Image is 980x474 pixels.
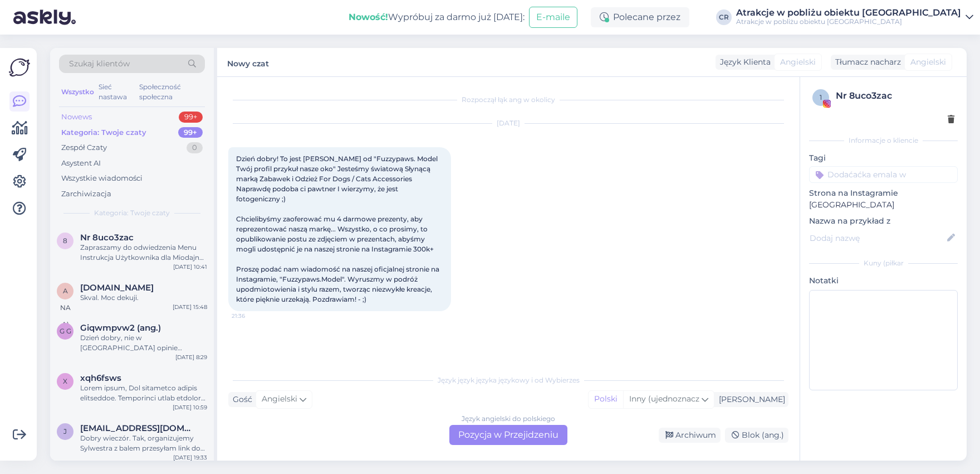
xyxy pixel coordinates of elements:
div: Dobry wieczór. Tak, organizujemy Sylwestra z balem przesyłam link do oferty na Naszej stronie int... [80,433,207,453]
div: Zapraszamy do odwiedzenia Menu Instrukcja Użytkownika dla Miodajny Zapraszamy do wyboru Wolne apa... [80,243,207,263]
div: Informacje o kliencie [809,136,958,146]
span: Kategoria: Twoje czaty [94,208,170,218]
button: E-maile [529,7,577,28]
div: Kuny (piłkar [809,258,958,268]
div: 0 [187,142,203,153]
span: Dzień dobry! To jest [PERSON_NAME] od "Fuzzypaws. Model Twój profil przykuł nasze oko" Jesteśmy ś... [236,154,441,303]
span: Giqwmpvw2 (ang.) [80,323,161,333]
div: Nr 8uco3zac [836,89,954,103]
span: Angielski [262,393,297,405]
span: Nr 8uco3zac [80,233,134,243]
span: A na a) [60,287,71,328]
div: Gość [228,394,252,405]
p: Notatki [809,275,958,287]
div: Lorem ipsum, Dol sitametco adipis elitseddoe. Temporinci utlab etdolore: 8 magnaal e adminimveni ... [80,383,207,403]
div: [DATE] 10:41 [173,263,207,271]
label: Nowy czat [227,55,269,70]
p: Tagi [809,152,958,164]
div: [PERSON_NAME] [714,394,785,405]
p: [GEOGRAPHIC_DATA] [809,199,958,211]
b: Nowość! [349,12,388,22]
div: Polecane przez [591,7,689,27]
span: Amrkriz-seznam.cz [80,283,154,293]
span: Angielski [910,56,946,68]
div: Polski [589,391,623,408]
input: Dodaćaćka emala w [809,166,958,183]
div: CR [716,9,732,25]
div: [DATE] 10:59 [173,403,207,412]
img: Proszę głośne logo [9,57,30,78]
div: 99+ [179,112,203,123]
div: Wszystko [59,80,96,104]
div: Asystent AI [61,158,101,169]
span: 1 [820,93,822,101]
span: 21:36 [232,312,273,320]
a: Atrakcje w pobliżu obiektu [GEOGRAPHIC_DATA]Atrakcje w pobliżu obiektu [GEOGRAPHIC_DATA] [736,8,973,26]
div: Kategoria: Twoje czaty [61,127,146,138]
div: Język język języka językowy i od Wybierzes [228,375,788,385]
div: Atrakcje w pobliżu obiektu [GEOGRAPHIC_DATA] [736,8,961,17]
div: Społeczność społeczna [137,80,205,104]
div: Zarchiwizacja [61,188,111,200]
div: Blok (ang.) [725,428,788,443]
div: Dzień dobry, nie w [GEOGRAPHIC_DATA] opinie dotyczące miejscowości [GEOGRAPHIC_DATA]. [80,333,207,353]
div: Zespół Czaty [61,142,107,153]
div: Sieć nastawa [96,80,137,104]
span: Angielski [780,56,816,68]
div: Wszystkie wiadomości [61,173,143,184]
span: Szukaj klientów [69,58,130,70]
div: Archiwum [659,428,721,443]
p: Strona na Instagramie [809,187,958,199]
div: [DATE] 19:33 [173,453,207,462]
div: Skval. Moc dekuji. [80,293,207,303]
div: Wypróbuj za darmo już [DATE]: [349,11,525,24]
div: Atrakcje w pobliżu obiektu [GEOGRAPHIC_DATA] [736,17,961,26]
span: g g [60,327,71,335]
div: Pozycja w Przejidzeniu [449,425,567,445]
span: jakro@jakro.eu [80,423,196,433]
span: xqh6fsws [80,373,121,383]
span: x [63,377,67,385]
div: [DATE] [228,118,788,128]
div: Nowews [61,112,92,123]
span: Inny (ujednoznacz [629,394,699,404]
div: [DATE] 8:29 [175,353,207,361]
span: j [63,427,67,436]
input: Dodaj nazwę [810,232,945,244]
div: Język angielski do polskiego [462,414,555,424]
div: Język Klienta [716,56,771,68]
p: Nazwa na przykład z [809,215,958,227]
span: 8 [63,236,67,245]
div: Tłumacz nacharz [831,56,901,68]
div: 99+ [178,127,203,138]
div: [DATE] 15:48 [173,303,207,311]
div: Rozpoczął łąk ang w okolicy [228,95,788,105]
